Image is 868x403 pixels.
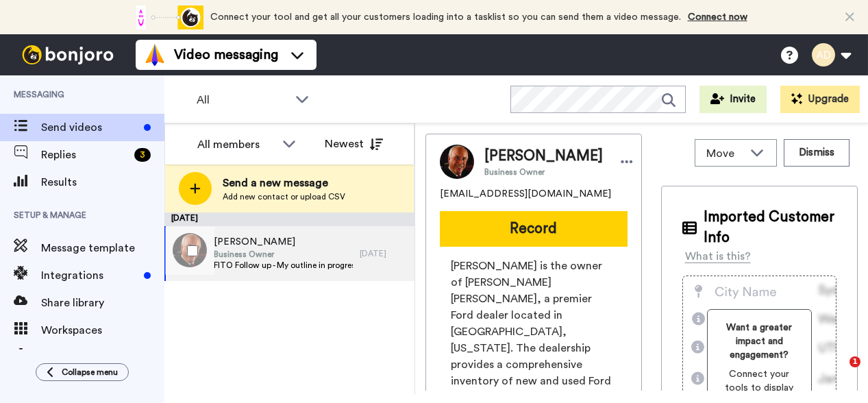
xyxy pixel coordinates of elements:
button: Collapse menu [36,363,129,381]
span: Results [41,174,164,191]
div: animation [128,5,203,29]
div: All members [197,136,275,153]
span: Share library [41,295,164,311]
span: Send a new message [223,175,345,191]
span: Move [706,145,743,162]
span: Integrations [41,267,138,284]
a: Connect now [688,12,747,22]
span: Collapse menu [62,367,118,378]
img: Image of Don Pierson [440,145,474,179]
iframe: Intercom live chat [821,356,854,389]
div: 3 [134,148,151,162]
span: [PERSON_NAME] [484,146,603,167]
img: bj-logo-header-white.svg [16,45,119,64]
button: Newest [314,130,393,158]
button: Dismiss [784,139,850,167]
img: vm-color.svg [144,44,166,66]
span: Connect your tool and get all your customers loading into a tasklist so you can send them a video... [210,12,681,22]
span: Send videos [41,119,138,136]
span: Video messaging [174,45,278,64]
button: Invite [699,86,767,113]
span: [PERSON_NAME] [214,235,353,249]
span: Add new contact or upload CSV [223,191,345,202]
span: Replies [41,147,129,163]
span: [EMAIL_ADDRESS][DOMAIN_NAME] [440,187,611,201]
span: Message template [41,240,164,256]
span: Business Owner [214,249,353,260]
span: FITO Follow up - My outline in progress seems more like a synopsis. Is that normal? [214,260,353,271]
span: All [197,92,288,108]
div: What is this? [685,248,751,265]
button: Upgrade [780,86,860,113]
span: 1 [850,356,860,367]
span: Imported Customer Info [704,207,837,248]
span: Workspaces [41,322,164,339]
span: Want a greater impact and engagement? [719,321,800,362]
button: Record [440,211,628,247]
div: [DATE] [164,212,414,226]
div: [DATE] [360,248,408,259]
span: Business Owner [484,167,603,178]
